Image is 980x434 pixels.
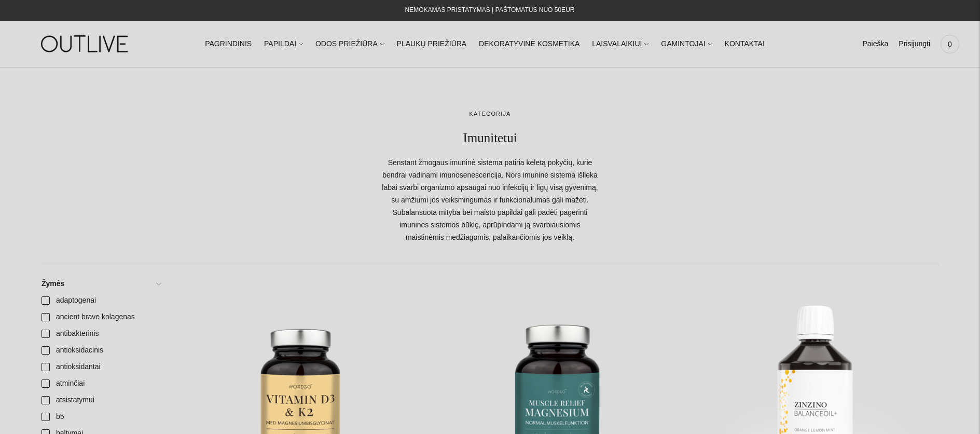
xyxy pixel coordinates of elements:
a: ODOS PRIEŽIŪRA [315,33,384,56]
a: PAPILDAI [264,33,303,56]
a: 0 [941,33,959,56]
a: Paieška [862,33,888,56]
a: b5 [35,409,167,425]
a: adaptogenai [35,292,167,309]
a: antibakterinis [35,325,167,342]
a: ancient brave kolagenas [35,309,167,325]
a: LAISVALAIKIUI [592,33,648,56]
a: atminčiai [35,375,167,392]
img: OUTLIVE [21,26,150,62]
a: GAMINTOJAI [661,33,712,56]
a: Prisijungti [899,33,930,56]
a: atsistatymui [35,392,167,409]
a: antioksidantai [35,359,167,375]
a: antioksidacinis [35,342,167,359]
div: NEMOKAMAS PRISTATYMAS Į PAŠTOMATUS NUO 50EUR [405,4,575,17]
span: 0 [943,37,957,51]
a: KONTAKTAI [725,33,765,56]
a: DEKORATYVINĖ KOSMETIKA [479,33,579,56]
a: PLAUKŲ PRIEŽIŪRA [397,33,467,56]
a: Žymės [35,276,167,292]
a: PAGRINDINIS [205,33,252,56]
